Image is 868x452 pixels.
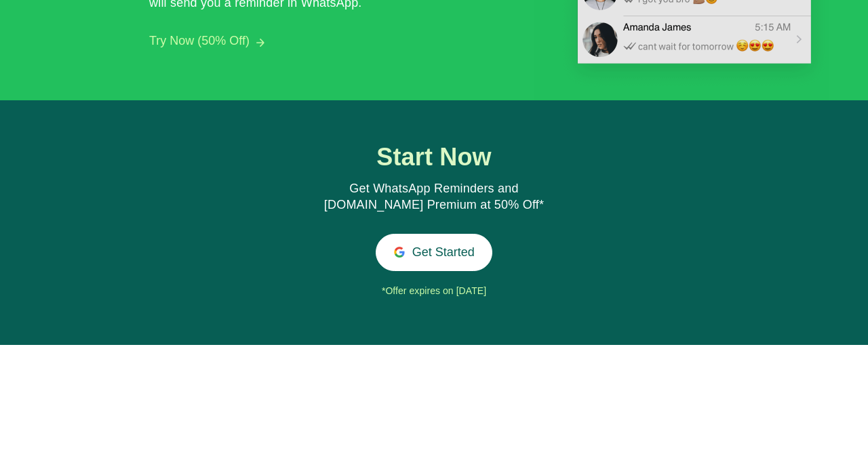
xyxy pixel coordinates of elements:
[238,281,631,302] div: *Offer expires on [DATE]
[376,234,493,271] button: Get Started
[149,34,250,48] button: Try Now (50% Off)
[309,144,559,171] h1: Start Now
[256,39,264,47] img: arrow
[309,181,559,213] div: Get WhatsApp Reminders and [DOMAIN_NAME] Premium at 50% Off*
